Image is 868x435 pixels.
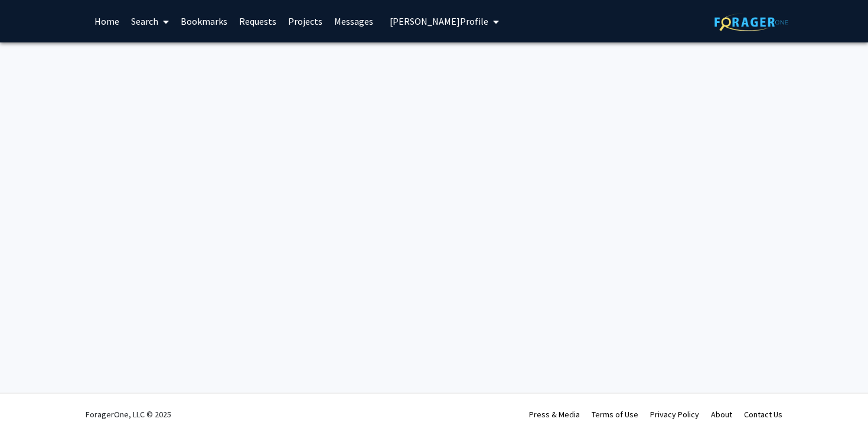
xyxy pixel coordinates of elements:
[233,1,282,42] a: Requests
[650,409,699,420] a: Privacy Policy
[175,1,233,42] a: Bookmarks
[390,15,488,27] span: [PERSON_NAME] Profile
[89,1,125,42] a: Home
[328,1,379,42] a: Messages
[744,409,782,420] a: Contact Us
[529,409,580,420] a: Press & Media
[86,394,171,435] div: ForagerOne, LLC © 2025
[714,13,788,31] img: ForagerOne Logo
[282,1,328,42] a: Projects
[592,409,638,420] a: Terms of Use
[125,1,175,42] a: Search
[711,409,732,420] a: About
